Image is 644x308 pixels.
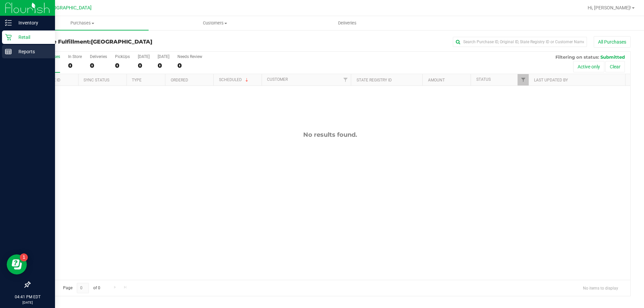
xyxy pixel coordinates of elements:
a: Filter [340,74,351,85]
span: Deliveries [329,20,366,26]
div: [DATE] [158,54,169,59]
div: PickUps [115,54,130,59]
span: Hi, [PERSON_NAME]! [588,5,631,10]
a: Filter [518,74,529,85]
button: Active only [573,61,604,72]
a: State Registry ID [357,78,392,82]
div: 0 [90,62,107,69]
a: Sync Status [84,78,109,82]
a: Scheduled [219,77,250,82]
span: No items to display [578,283,624,293]
a: Amount [428,78,445,82]
iframe: Resource center [7,254,27,274]
a: Customers [149,16,281,30]
a: Type [132,78,142,82]
div: 0 [115,62,130,69]
p: Reports [12,48,52,56]
div: Needs Review [177,54,202,59]
a: Last Updated By [534,78,568,82]
a: Purchases [16,16,149,30]
a: Customer [267,77,288,82]
inline-svg: Reports [5,48,12,55]
p: [DATE] [3,300,52,305]
button: All Purchases [594,36,631,48]
iframe: Resource center unread badge [20,253,28,261]
div: 0 [138,62,150,69]
a: Status [476,77,491,82]
div: [DATE] [138,54,150,59]
inline-svg: Retail [5,34,12,41]
span: Page of 0 [57,283,106,293]
span: Filtering on status: [555,54,599,60]
input: Search Purchase ID, Original ID, State Registry ID or Customer Name... [453,37,587,47]
span: [GEOGRAPHIC_DATA] [46,5,92,11]
a: Deliveries [281,16,414,30]
div: No results found. [30,131,630,138]
div: 0 [158,62,169,69]
h3: Purchase Fulfillment: [30,39,230,45]
button: Clear [605,61,625,72]
span: [GEOGRAPHIC_DATA] [91,39,152,45]
p: Inventory [12,19,52,27]
span: Purchases [16,20,149,26]
span: Submitted [600,54,625,60]
span: Customers [149,20,281,26]
inline-svg: Inventory [5,19,12,26]
p: Retail [12,33,52,41]
div: Deliveries [90,54,107,59]
div: In Store [68,54,82,59]
a: Ordered [171,78,188,82]
div: 0 [177,62,202,69]
div: 0 [68,62,82,69]
p: 04:41 PM EDT [3,294,52,300]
